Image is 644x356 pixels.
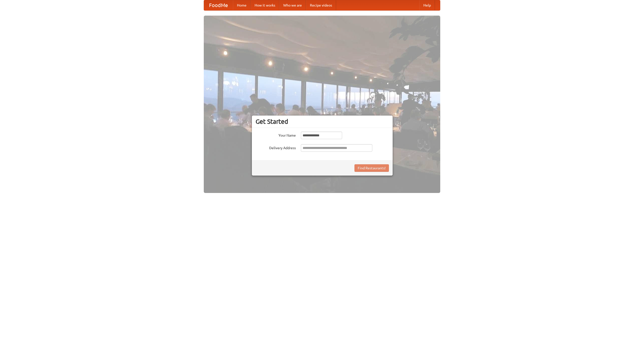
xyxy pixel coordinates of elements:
a: Recipe videos [306,0,336,10]
a: Home [233,0,251,10]
h3: Get Started [256,118,389,125]
label: Delivery Address [256,144,296,150]
a: How it works [251,0,279,10]
a: Who we are [279,0,306,10]
label: Your Name [256,132,296,138]
button: Find Restaurants! [354,164,389,172]
a: Help [419,0,435,10]
a: FoodMe [204,0,233,10]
